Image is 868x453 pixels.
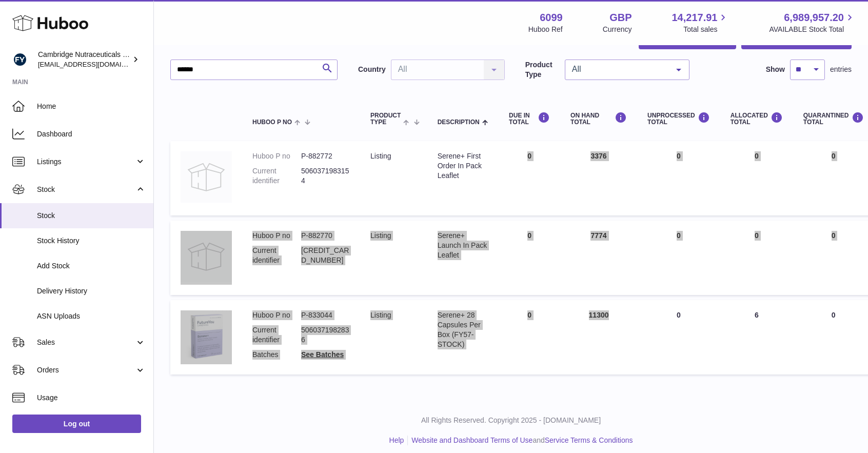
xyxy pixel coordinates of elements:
span: 0 [832,231,836,240]
td: 0 [637,141,720,215]
td: 3376 [560,141,637,215]
span: Huboo P no [252,119,292,126]
label: Country [358,65,386,74]
div: Serene+ 28 Capsules Per Box (FY57-STOCK) [438,310,488,349]
span: 6,989,957.20 [784,11,844,25]
div: Serene+ Launch In Pack Leaflet [438,231,488,260]
li: and [408,436,633,445]
td: 0 [499,141,560,215]
td: 6 [720,300,793,375]
span: Listings [37,157,135,167]
div: UNPROCESSED Total [647,112,710,126]
span: All [569,64,668,74]
dt: Current identifier [252,166,301,186]
img: product image [181,310,232,362]
div: DUE IN TOTAL [509,112,550,126]
td: 0 [637,221,720,295]
span: listing [370,152,391,160]
a: 14,217.91 Total sales [672,11,729,34]
dd: 5060371983154 [301,166,350,186]
td: 0 [499,300,560,375]
span: 0 [832,152,836,160]
a: 6,989,957.20 AVAILABLE Stock Total [769,11,856,34]
span: Add Stock [37,261,146,271]
div: QUARANTINED Total [803,112,864,126]
span: Stock [37,185,135,194]
dt: Huboo P no [252,231,301,241]
a: Log out [12,415,141,433]
td: 7774 [560,221,637,295]
dd: P-833044 [301,310,350,320]
td: 0 [720,221,793,295]
span: Sales [37,338,135,347]
dt: Batches [252,350,301,360]
span: Total sales [683,25,729,34]
strong: 6099 [540,11,563,25]
dt: Huboo P no [252,151,301,161]
div: Currency [603,25,632,34]
dd: P-882772 [301,151,350,161]
div: ON HAND Total [570,112,627,126]
dt: Current identifier [252,325,301,345]
a: Service Terms & Conditions [545,436,633,444]
div: Serene+ First Order In Pack Leaflet [438,151,488,181]
img: huboo@camnutra.com [12,52,28,67]
td: 11300 [560,300,637,375]
td: 0 [720,141,793,215]
dt: Huboo P no [252,310,301,320]
p: All Rights Reserved. Copyright 2025 - [DOMAIN_NAME] [162,416,860,425]
span: Stock [37,211,146,221]
span: Description [438,119,480,126]
label: Show [766,65,785,74]
label: Product Type [525,60,560,80]
dd: [CREDIT_CARD_NUMBER] [301,246,350,265]
span: [EMAIL_ADDRESS][DOMAIN_NAME] [38,60,151,68]
span: ASN Uploads [37,311,146,321]
dd: 5060371982836 [301,325,350,345]
dd: P-882770 [301,231,350,241]
div: ALLOCATED Total [731,112,783,126]
span: listing [370,311,391,319]
span: listing [370,231,391,240]
a: Help [389,436,404,444]
td: 0 [637,300,720,375]
span: Orders [37,365,135,375]
a: Website and Dashboard Terms of Use [411,436,532,444]
span: Dashboard [37,129,146,139]
img: product image [181,151,232,203]
div: Cambridge Nutraceuticals Ltd [38,50,130,69]
span: Home [37,102,146,111]
span: Delivery History [37,286,146,296]
td: 0 [499,221,560,295]
span: Usage [37,393,146,403]
span: 0 [832,311,836,319]
span: AVAILABLE Stock Total [769,25,856,34]
span: Product Type [370,112,401,126]
div: Huboo Ref [528,25,563,34]
span: Stock History [37,236,146,246]
strong: GBP [609,11,632,25]
img: product image [181,231,232,282]
dt: Current identifier [252,246,301,265]
span: entries [830,65,852,74]
span: 14,217.91 [672,11,717,25]
a: See Batches [301,350,344,359]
